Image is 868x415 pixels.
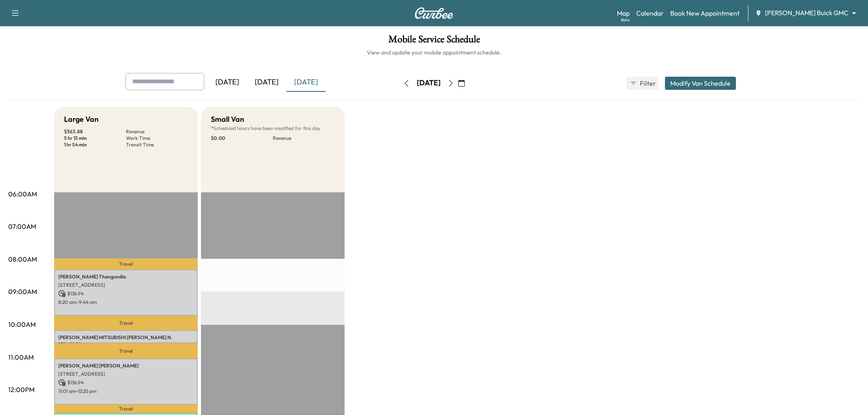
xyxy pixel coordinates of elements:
[670,8,740,18] a: Book New Appointment
[54,343,198,358] p: Travel
[54,316,198,330] p: Travel
[286,73,326,92] div: [DATE]
[626,77,658,90] button: Filter
[58,299,194,306] p: 8:20 am - 9:44 am
[58,274,194,280] p: [PERSON_NAME] Thangundla
[8,385,34,394] p: 12:00PM
[54,405,198,413] p: Travel
[8,319,36,329] p: 10:00AM
[126,141,188,148] p: Transit Time
[8,189,37,199] p: 06:00AM
[8,352,34,362] p: 11:00AM
[8,34,860,48] h1: Mobile Service Schedule
[417,78,441,88] div: [DATE]
[58,371,194,377] p: [STREET_ADDRESS]
[58,334,194,347] p: [PERSON_NAME] MITSUBISHI [PERSON_NAME] N. Mitsubishi
[126,128,188,135] p: Revenue
[58,388,194,394] p: 11:01 am - 12:25 pm
[640,78,655,88] span: Filter
[211,114,244,125] h5: Small Van
[64,141,126,148] p: 1 hr 54 min
[617,8,630,18] a: MapBeta
[765,8,848,18] span: [PERSON_NAME] Buick GMC
[58,379,194,386] p: $ 136.94
[8,254,37,264] p: 08:00AM
[208,73,247,92] div: [DATE]
[64,114,98,125] h5: Large Van
[621,17,630,23] div: Beta
[211,135,273,141] p: $ 0.00
[64,135,126,141] p: 5 hr 15 min
[8,221,36,231] p: 07:00AM
[211,125,335,132] p: Scheduled hours have been modified for this day
[8,48,860,57] h6: View and update your mobile appointment schedule.
[8,287,37,296] p: 09:00AM
[58,282,194,288] p: [STREET_ADDRESS]
[58,290,194,297] p: $ 136.94
[273,135,335,141] p: Revenue
[247,73,286,92] div: [DATE]
[58,363,194,369] p: [PERSON_NAME] [PERSON_NAME]
[126,135,188,141] p: Work Time
[54,258,198,269] p: Travel
[636,8,664,18] a: Calendar
[665,77,736,90] button: Modify Van Schedule
[64,128,126,135] p: $ 363.88
[414,7,454,19] img: Curbee Logo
